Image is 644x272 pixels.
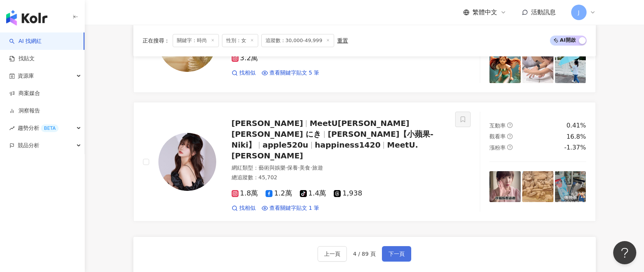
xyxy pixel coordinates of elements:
span: [PERSON_NAME] [232,119,303,128]
span: 趨勢分析 [18,119,59,137]
span: 正在搜尋 ： [143,37,170,44]
span: apple520u [262,140,308,150]
iframe: Help Scout Beacon - Open [613,241,636,264]
span: question-circle [507,134,513,139]
span: 查看關鍵字貼文 5 筆 [269,69,319,77]
span: 性別：女 [222,34,258,47]
img: KOL Avatar [158,133,216,191]
span: 藝術與娛樂 [259,165,286,171]
a: 找貼文 [9,55,35,63]
span: question-circle [507,144,513,150]
span: 觀看率 [489,133,506,139]
span: MeetU[PERSON_NAME][PERSON_NAME] にき [232,119,410,139]
span: 下一頁 [388,251,405,257]
img: post-image [555,171,586,202]
a: 查看關鍵字貼文 1 筆 [262,204,319,212]
div: BETA [41,124,59,132]
span: 保養 [287,165,298,171]
img: post-image [522,52,553,83]
span: 1.8萬 [232,189,258,197]
a: KOL Avatar[PERSON_NAME]MeetU[PERSON_NAME][PERSON_NAME] にき[PERSON_NAME]【小蘋果-Niki】apple520uhappines... [133,102,596,221]
span: 美食 [299,165,310,171]
a: 商案媒合 [9,90,40,97]
span: J [578,8,579,17]
span: 1.2萬 [266,189,292,197]
a: 找相似 [232,69,256,77]
span: 繁體中文 [472,8,497,17]
span: · [298,165,299,171]
span: 查看關鍵字貼文 1 筆 [269,204,319,212]
div: 重置 [337,37,348,44]
span: 上一頁 [324,251,340,257]
div: 網紅類型 ： [232,164,446,172]
img: post-image [489,171,521,202]
span: 競品分析 [18,137,39,154]
span: · [286,165,287,171]
span: 活動訊息 [531,8,556,16]
img: post-image [489,52,521,83]
span: · [310,165,312,171]
img: post-image [522,171,553,202]
span: 旅遊 [312,165,323,171]
span: 4 / 89 頁 [353,251,376,257]
img: logo [6,10,47,25]
span: 漲粉率 [489,144,506,151]
span: question-circle [507,122,513,128]
span: happiness1420 [315,140,381,150]
a: searchAI 找網紅 [9,37,42,45]
span: 資源庫 [18,67,34,85]
span: 找相似 [239,204,256,212]
div: -1.37% [564,143,586,152]
div: 0.41% [567,121,586,130]
img: post-image [555,52,586,83]
span: 互動率 [489,122,506,129]
span: 找相似 [239,69,256,77]
span: 追蹤數：30,000-49,999 [261,34,335,47]
span: 1.4萬 [300,189,326,197]
span: 1,938 [334,189,362,197]
div: 16.8% [567,133,586,141]
span: [PERSON_NAME]【小蘋果-Niki】 [232,129,434,150]
a: 查看關鍵字貼文 5 筆 [262,69,319,77]
button: 上一頁 [318,246,347,262]
button: 下一頁 [382,246,411,262]
span: rise [9,126,15,131]
div: 總追蹤數 ： 45,702 [232,174,446,182]
a: 找相似 [232,204,256,212]
span: 關鍵字：時尚 [173,34,219,47]
a: 洞察報告 [9,107,40,115]
span: 3.2萬 [232,54,258,62]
